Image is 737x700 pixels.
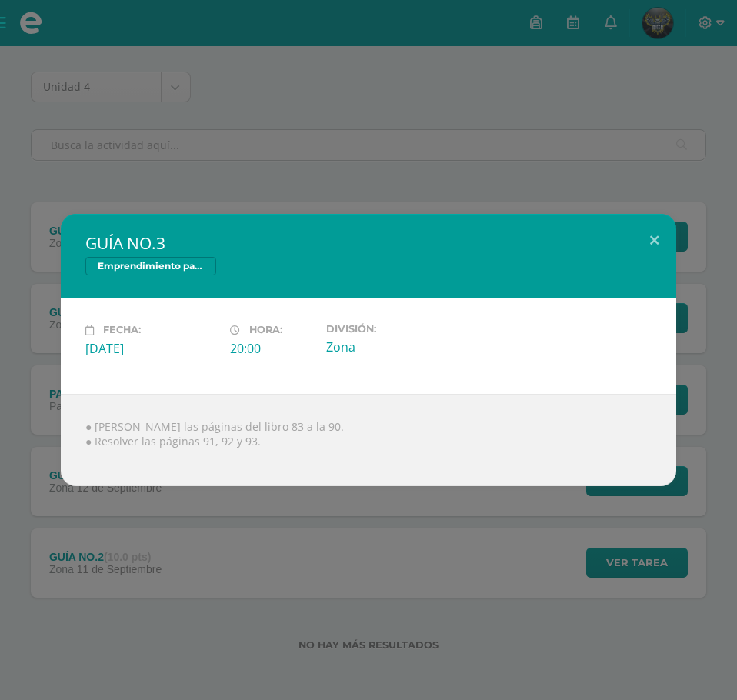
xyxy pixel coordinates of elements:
label: División: [326,323,459,335]
div: [DATE] [85,340,218,357]
div: 20:00 [230,340,314,357]
span: Emprendimiento para la Productividad [85,257,216,275]
h2: GUÍA NO.3 [85,232,652,254]
div: ● [PERSON_NAME] las páginas del libro 83 a la 90. ● Resolver las páginas 91, 92 y 93. [61,394,676,486]
span: Hora: [249,325,282,336]
button: Close (Esc) [632,214,676,266]
div: Zona [326,338,459,355]
span: Fecha: [103,325,141,336]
